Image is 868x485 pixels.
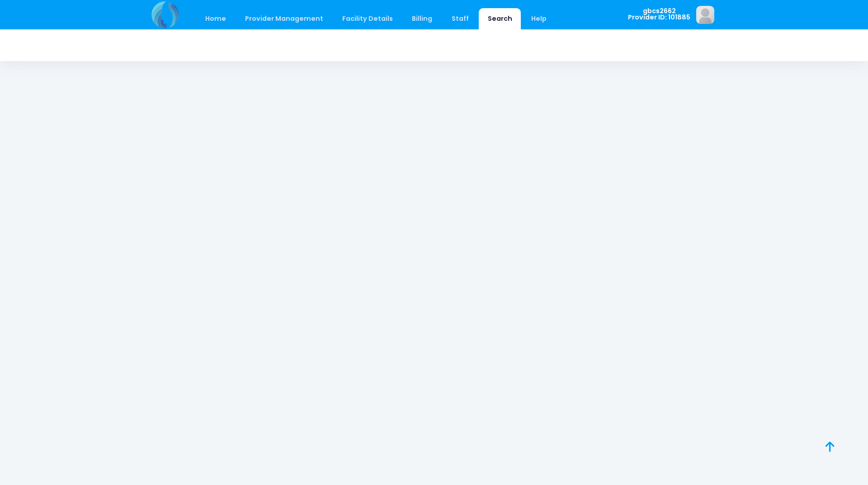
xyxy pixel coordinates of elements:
[523,8,556,29] a: Help
[479,8,521,29] a: Search
[196,8,235,29] a: Home
[443,8,477,29] a: Staff
[334,8,402,29] a: Facility Details
[696,6,714,24] img: image
[628,8,690,21] span: gbcs2662 Provider ID: 101885
[403,8,441,29] a: Billing
[236,8,332,29] a: Provider Management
